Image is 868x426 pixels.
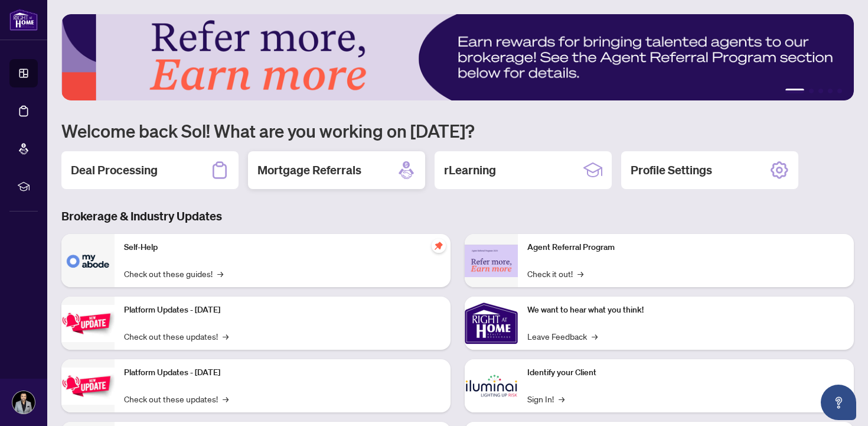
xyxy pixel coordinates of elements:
h2: Mortgage Referrals [257,162,361,178]
button: 3 [818,89,823,93]
span: → [217,267,223,280]
img: Slide 0 [61,14,854,100]
h3: Brokerage & Industry Updates [61,208,854,225]
a: Sign In!→ [527,392,564,405]
p: Identify your Client [527,366,844,379]
img: Platform Updates - July 21, 2025 [61,305,115,342]
img: logo [9,9,38,31]
a: Check out these updates!→ [124,392,229,405]
button: 4 [828,89,833,93]
button: 1 [785,89,804,93]
p: Platform Updates - [DATE] [124,304,441,317]
button: Open asap [821,385,856,420]
p: Agent Referral Program [527,241,844,254]
h2: rLearning [444,162,496,178]
span: → [592,330,598,343]
a: Check it out!→ [527,267,583,280]
h2: Deal Processing [71,162,158,178]
button: 2 [809,89,814,93]
p: Self-Help [124,241,441,254]
h1: Welcome back Sol! What are you working on [DATE]? [61,119,854,142]
img: Self-Help [61,234,115,287]
span: → [223,330,229,343]
a: Leave Feedback→ [527,330,598,343]
h2: Profile Settings [631,162,712,178]
img: Identify your Client [465,359,518,412]
a: Check out these guides!→ [124,267,223,280]
span: → [577,267,583,280]
img: We want to hear what you think! [465,297,518,350]
p: Platform Updates - [DATE] [124,366,441,379]
span: → [559,392,564,405]
a: Check out these updates!→ [124,330,229,343]
p: We want to hear what you think! [527,304,844,317]
img: Agent Referral Program [465,245,518,277]
span: pushpin [432,239,446,253]
button: 5 [837,89,842,93]
img: Profile Icon [12,391,35,414]
img: Platform Updates - July 8, 2025 [61,368,115,405]
span: → [223,392,229,405]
